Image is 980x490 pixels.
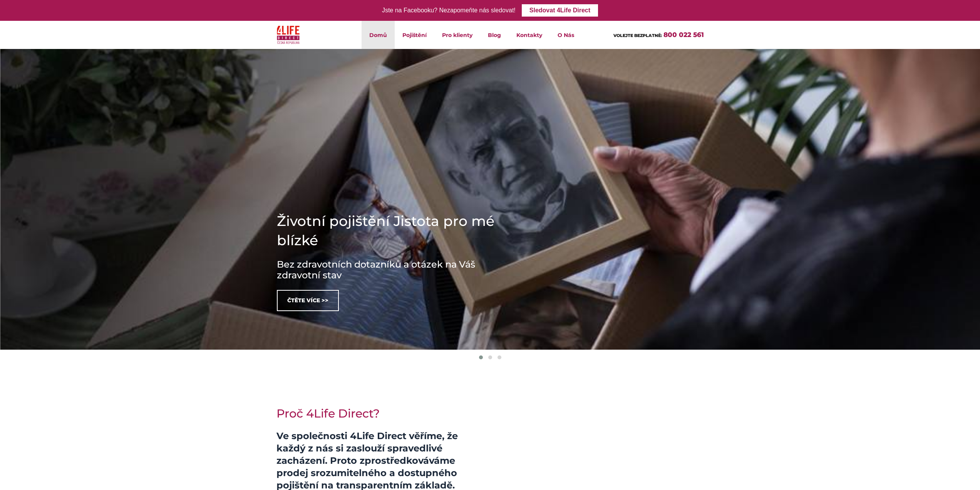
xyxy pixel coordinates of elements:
[277,290,339,311] a: Čtěte více >>
[509,21,550,49] a: Kontakty
[522,4,598,17] a: Sledovat 4Life Direct
[277,24,300,46] img: 4Life Direct Česká republika logo
[276,407,484,421] h2: Proč 4Life Direct?
[663,31,704,39] a: 800 022 561
[277,211,508,250] h1: Životní pojištění Jistota pro mé blízké
[480,21,509,49] a: Blog
[362,21,395,49] a: Domů
[277,259,508,281] h3: Bez zdravotních dotazníků a otázek na Váš zdravotní stav
[382,5,516,16] div: Jste na Facebooku? Nezapomeňte nás sledovat!
[613,33,662,38] span: VOLEJTE BEZPLATNĚ:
